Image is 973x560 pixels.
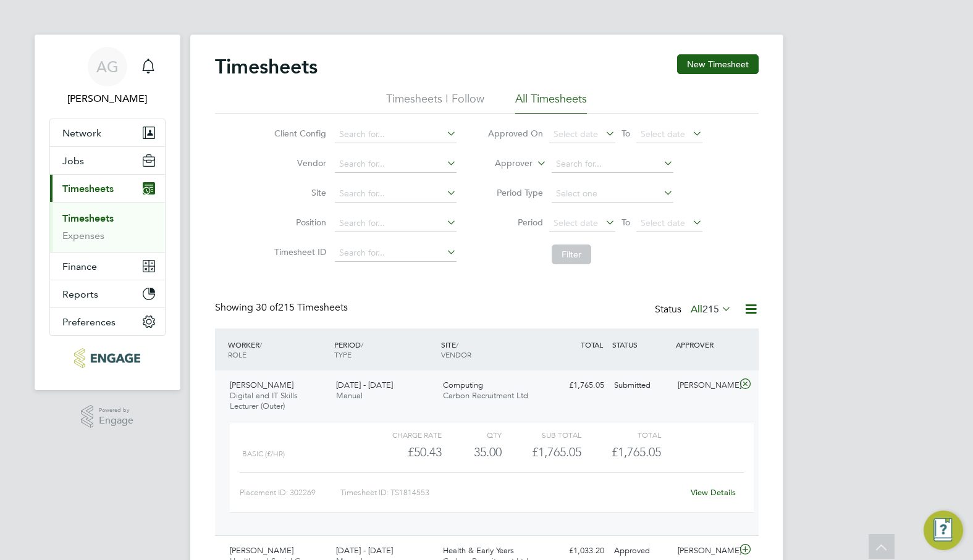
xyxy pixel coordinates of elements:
[443,390,528,401] span: Carbon Recruitment Ltd
[49,91,166,106] span: Ajay Gandhi
[361,427,441,442] div: Charge rate
[361,442,441,462] div: £50.43
[641,217,685,228] span: Select date
[271,157,326,169] label: Vendor
[230,380,293,390] span: [PERSON_NAME]
[552,156,673,173] input: Search for...
[271,217,326,228] label: Position
[35,35,180,390] nav: Main navigation
[581,427,661,442] div: Total
[225,333,332,366] div: WORKER
[554,217,598,228] span: Select date
[81,405,133,428] a: Powered byEngage
[96,59,119,75] span: AG
[618,214,634,230] span: To
[50,147,165,174] button: Jobs
[336,380,393,390] span: [DATE] - [DATE]
[691,487,736,498] a: View Details
[477,157,533,170] label: Approver
[487,217,543,228] label: Period
[50,308,165,335] button: Preferences
[99,405,133,416] span: Powered by
[335,156,457,173] input: Search for...
[62,127,101,139] span: Network
[271,128,326,139] label: Client Config
[442,442,502,462] div: 35.00
[99,416,133,426] span: Engage
[487,187,543,198] label: Period Type
[502,427,581,442] div: Sub Total
[924,511,963,550] button: Engage Resource Center
[215,54,318,79] h2: Timesheets
[62,288,98,300] span: Reports
[691,303,731,316] label: All
[655,301,734,319] div: Status
[443,545,514,556] span: Health & Early Years
[271,187,326,198] label: Site
[361,340,363,349] span: /
[515,91,587,114] li: All Timesheets
[336,545,393,556] span: [DATE] - [DATE]
[62,230,104,241] a: Expenses
[230,390,298,411] span: Digital and IT Skills Lecturer (Outer)
[386,91,484,114] li: Timesheets I Follow
[545,375,609,396] div: £1,765.05
[62,261,97,272] span: Finance
[50,202,165,252] div: Timesheets
[336,390,363,401] span: Manual
[612,445,661,459] span: £1,765.05
[50,119,165,146] button: Network
[335,244,457,262] input: Search for...
[271,246,326,257] label: Timesheet ID
[331,333,438,366] div: PERIOD
[259,340,262,349] span: /
[552,185,673,203] input: Select one
[438,333,545,366] div: SITE
[677,54,759,74] button: New Timesheet
[443,380,483,390] span: Computing
[62,183,114,194] span: Timesheets
[256,301,348,314] span: 215 Timesheets
[49,47,166,106] a: AG[PERSON_NAME]
[49,348,166,368] a: Go to home page
[240,483,340,503] div: Placement ID: 302269
[50,253,165,280] button: Finance
[334,349,352,359] span: TYPE
[441,349,471,359] span: VENDOR
[228,349,246,359] span: ROLE
[335,215,457,232] input: Search for...
[62,316,116,328] span: Preferences
[581,340,603,349] span: TOTAL
[609,375,673,396] div: Submitted
[673,333,737,356] div: APPROVER
[256,301,278,314] span: 30 of
[673,375,737,396] div: [PERSON_NAME]
[62,212,114,224] a: Timesheets
[74,348,140,368] img: carbonrecruitment-logo-retina.png
[230,545,293,556] span: [PERSON_NAME]
[552,244,591,264] button: Filter
[554,128,598,140] span: Select date
[50,175,165,202] button: Timesheets
[502,442,581,462] div: £1,765.05
[487,128,543,139] label: Approved On
[456,340,458,349] span: /
[62,155,84,167] span: Jobs
[702,303,719,316] span: 215
[442,427,502,442] div: QTY
[335,185,457,203] input: Search for...
[641,128,685,140] span: Select date
[609,333,673,356] div: STATUS
[618,125,634,141] span: To
[335,126,457,143] input: Search for...
[215,301,350,314] div: Showing
[50,280,165,307] button: Reports
[242,449,285,458] span: basic (£/HR)
[340,483,683,503] div: Timesheet ID: TS1814553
